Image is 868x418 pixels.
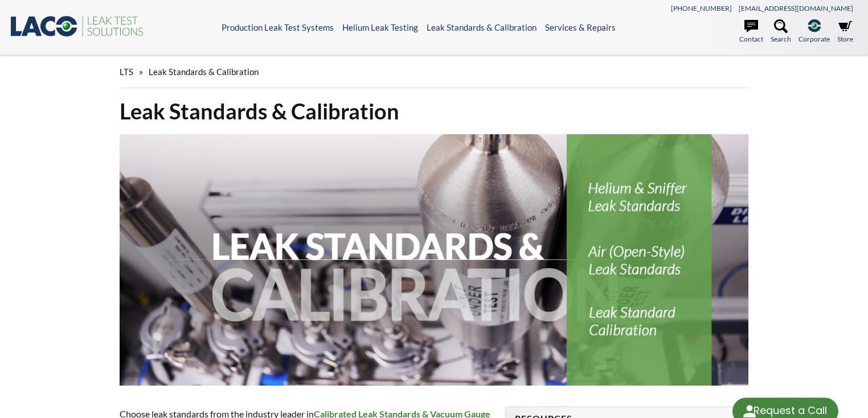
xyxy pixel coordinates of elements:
[545,22,616,32] a: Services & Repairs
[149,67,259,77] span: Leak Standards & Calibration
[120,97,748,125] h1: Leak Standards & Calibration
[739,4,853,13] a: [EMAIL_ADDRESS][DOMAIN_NAME]
[427,22,537,32] a: Leak Standards & Calibration
[799,34,830,44] span: Corporate
[837,19,853,44] a: Store
[120,67,133,77] span: LTS
[342,22,418,32] a: Helium Leak Testing
[120,134,748,385] img: Leak Standards & Calibration header
[671,4,732,13] a: [PHONE_NUMBER]
[222,22,334,32] a: Production Leak Test Systems
[771,19,791,44] a: Search
[739,19,763,44] a: Contact
[120,56,748,88] div: »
